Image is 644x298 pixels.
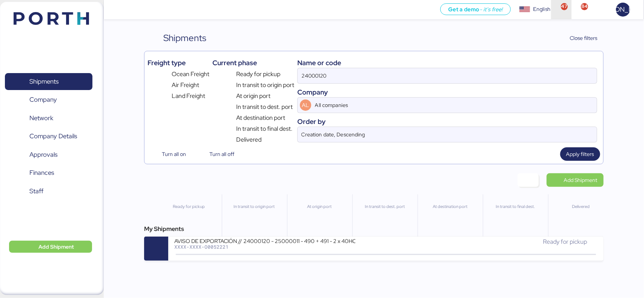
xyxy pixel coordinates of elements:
[236,92,271,101] span: At origin port
[314,98,575,113] input: AL
[195,147,240,161] button: Turn all off
[236,113,285,122] span: At destination port
[144,225,603,234] div: My Shipments
[29,113,53,124] span: Network
[236,102,293,112] span: In transit to dest. port
[236,135,261,144] span: Delivered
[5,183,92,200] a: Staff
[29,167,54,178] span: Finances
[148,147,192,161] button: Turn all on
[555,31,604,45] button: Close filters
[297,58,597,68] div: Name or code
[29,94,57,105] span: Company
[174,237,355,244] div: AVISO DE EXPORTACIÓN // 24000120 - 25000011 - 490 + 491 - 2 x 40HC
[560,147,600,161] button: Apply filters
[212,58,294,68] div: Current phase
[5,91,92,109] a: Company
[564,176,598,185] span: Add Shipment
[236,81,294,90] span: In transit to origin port
[5,164,92,182] a: Finances
[543,238,587,246] span: Ready for pickup
[297,116,597,127] div: Order by
[29,186,43,197] span: Staff
[356,203,414,210] div: In transit to dest. port
[108,3,121,16] button: Menu
[5,128,92,145] a: Company Details
[236,70,280,79] span: Ready for pickup
[159,203,218,210] div: Ready for pickup
[290,203,349,210] div: At origin port
[210,150,235,159] span: Turn all off
[236,124,292,133] span: In transit to final dest.
[29,131,77,142] span: Company Details
[552,203,610,210] div: Delivered
[570,34,598,43] span: Close filters
[172,81,199,90] span: Air Freight
[297,87,597,97] div: Company
[148,58,209,68] div: Freight type
[302,101,309,109] span: AL
[172,70,209,79] span: Ocean Freight
[163,31,206,45] div: Shipments
[172,92,205,101] span: Land Freight
[29,76,58,87] span: Shipments
[38,242,74,251] span: Add Shipment
[225,203,284,210] div: In transit to origin port
[486,203,545,210] div: In transit to final dest.
[9,241,92,253] button: Add Shipment
[5,146,92,164] a: Approvals
[174,244,355,249] div: XXXX-XXXX-O0052221
[29,149,57,160] span: Approvals
[533,5,550,13] div: English
[547,173,604,187] a: Add Shipment
[5,73,92,90] a: Shipments
[162,150,186,159] span: Turn all on
[421,203,480,210] div: At destination port
[566,150,594,159] span: Apply filters
[5,110,92,127] a: Network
